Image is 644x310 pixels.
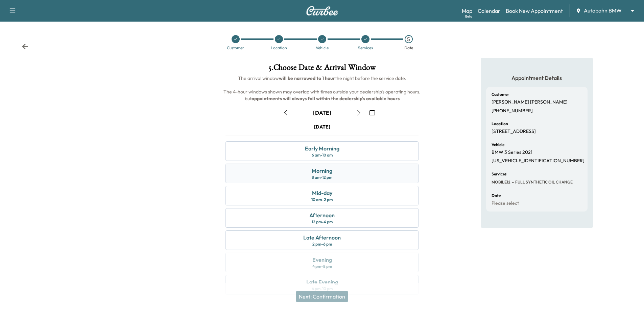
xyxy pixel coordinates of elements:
[462,7,472,15] a: MapBeta
[312,175,332,180] div: 8 am - 12 pm
[312,242,332,247] div: 2 pm - 6 pm
[492,149,532,156] p: BMW 3 Series 2021
[312,219,333,225] div: 12 pm - 4 pm
[306,6,338,16] img: Curbee Logo
[312,152,333,158] div: 6 am - 10 am
[312,189,332,197] div: Mid-day
[492,194,501,198] h6: Date
[313,109,331,116] div: [DATE]
[492,99,568,105] p: [PERSON_NAME] [PERSON_NAME]
[312,167,332,175] div: Morning
[486,74,588,82] h5: Appointment Details
[492,172,506,176] h6: Services
[492,179,510,185] span: MOBILE12
[492,108,533,114] p: [PHONE_NUMBER]
[492,129,536,135] p: [STREET_ADDRESS]
[227,46,244,50] div: Customer
[478,7,500,15] a: Calendar
[492,200,519,206] p: Please select
[506,7,563,15] a: Book New Appointment
[314,123,330,130] div: [DATE]
[279,75,335,81] b: will be narrowed to 1 hour
[492,122,508,126] h6: Location
[305,144,339,152] div: Early Morning
[223,75,422,102] span: The arrival window the night before the service date. The 4-hour windows shown may overlap with t...
[492,92,509,96] h6: Customer
[584,7,622,15] span: Autobahn BMW
[316,46,329,50] div: Vehicle
[404,46,413,50] div: Date
[405,35,413,43] div: 5
[492,158,585,164] p: [US_VEHICLE_IDENTIFICATION_NUMBER]
[252,95,400,102] b: appointments will always fall within the dealership's available hours
[271,46,287,50] div: Location
[358,46,373,50] div: Services
[311,197,333,202] div: 10 am - 2 pm
[303,233,341,242] div: Late Afternoon
[220,63,424,75] h1: 5 . Choose Date & Arrival Window
[514,179,573,185] span: FULL SYNTHETIC OIL CHANGE
[510,179,514,186] span: -
[492,143,504,147] h6: Vehicle
[22,43,28,50] div: Back
[465,14,472,19] div: Beta
[309,211,335,219] div: Afternoon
